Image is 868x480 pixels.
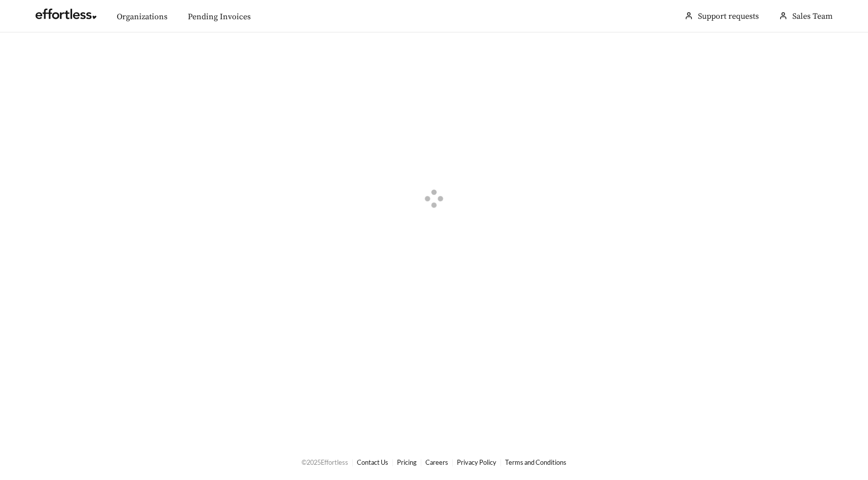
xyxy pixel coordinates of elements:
[188,12,251,22] a: Pending Invoices
[457,458,496,466] a: Privacy Policy
[698,11,759,21] a: Support requests
[357,458,388,466] a: Contact Us
[397,458,417,466] a: Pricing
[792,11,832,21] span: Sales Team
[117,12,168,22] a: Organizations
[425,458,448,466] a: Careers
[302,458,348,466] span: © 2025 Effortless
[505,458,566,466] a: Terms and Conditions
